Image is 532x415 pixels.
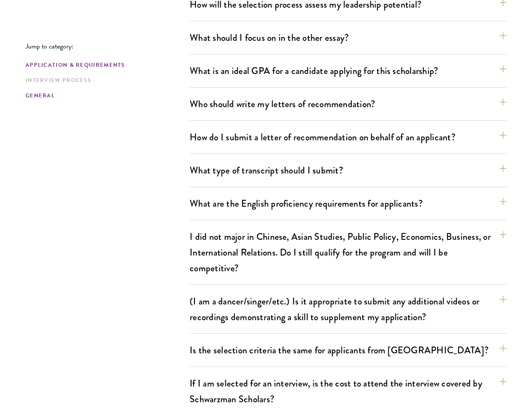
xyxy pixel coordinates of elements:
button: (I am a dancer/singer/etc.) Is it appropriate to submit any additional videos or recordings demon... [190,292,506,327]
p: Jump to category: [26,43,190,50]
button: How do I submit a letter of recommendation on behalf of an applicant? [190,128,506,147]
button: Is the selection criteria the same for applicants from [GEOGRAPHIC_DATA]? [190,341,506,360]
button: Who should write my letters of recommendation? [190,94,506,114]
button: What is an ideal GPA for a candidate applying for this scholarship? [190,61,506,80]
a: Application & Requirements [26,61,185,70]
a: Interview Process [26,76,185,85]
button: What are the English proficiency requirements for applicants? [190,194,506,213]
button: What should I focus on in the other essay? [190,28,506,47]
button: I did not major in Chinese, Asian Studies, Public Policy, Economics, Business, or International R... [190,227,506,278]
button: What type of transcript should I submit? [190,161,506,180]
a: General [26,91,185,100]
button: If I am selected for an interview, is the cost to attend the interview covered by Schwarzman Scho... [190,374,506,409]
